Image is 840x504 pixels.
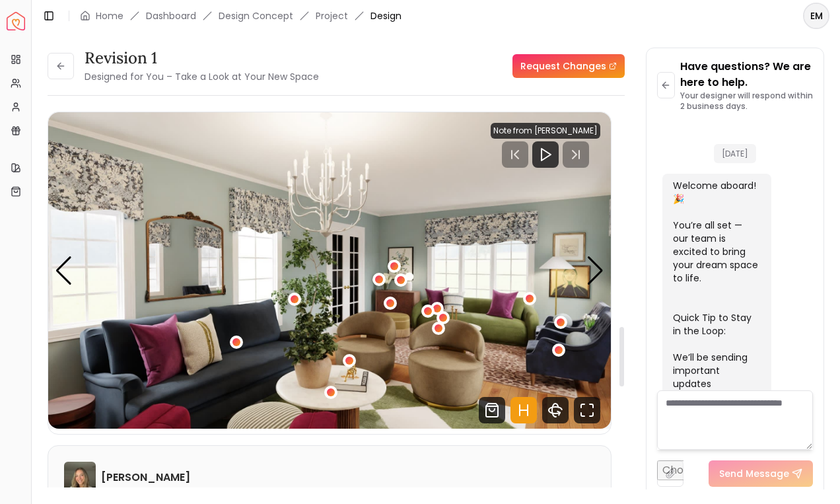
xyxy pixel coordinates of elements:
[479,397,505,423] svg: Shop Products from this design
[586,256,604,285] div: Next slide
[512,54,625,78] a: Request Changes
[80,9,402,22] nav: breadcrumb
[804,4,828,28] span: EM
[48,112,611,429] img: Design Render 1
[714,144,756,163] span: [DATE]
[370,9,402,22] span: Design
[491,123,600,139] div: Note from [PERSON_NAME]
[7,12,25,30] img: Spacejoy Logo
[538,147,553,162] svg: Play
[85,48,319,69] h3: Revision 1
[55,256,73,285] div: Previous slide
[574,397,600,423] svg: Fullscreen
[96,9,123,22] a: Home
[101,470,190,486] h6: [PERSON_NAME]
[7,12,25,30] a: Spacejoy
[680,59,813,90] p: Have questions? We are here to help.
[510,397,537,423] svg: Hotspots Toggle
[146,9,196,22] a: Dashboard
[219,9,293,22] li: Design Concept
[85,70,319,83] small: Designed for You – Take a Look at Your New Space
[803,3,829,29] button: EM
[64,462,96,493] img: Sarah Nelson
[48,112,611,429] div: Carousel
[542,397,569,423] svg: 360 View
[48,112,611,429] div: 1 / 6
[680,90,813,112] p: Your designer will respond within 2 business days.
[316,9,348,22] a: Project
